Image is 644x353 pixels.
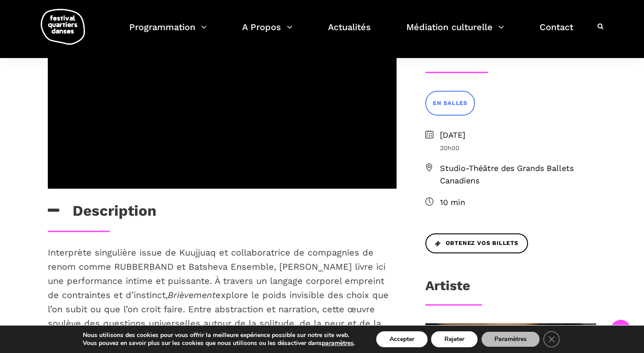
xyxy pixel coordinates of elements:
span: 10 min [440,196,597,209]
p: Nous utilisons des cookies pour vous offrir la meilleure expérience possible sur notre site web. [83,331,355,339]
button: paramètres [322,339,354,347]
p: Vous pouvez en savoir plus sur les cookies que nous utilisons ou les désactiver dans . [83,339,355,347]
a: Médiation culturelle [406,19,504,46]
img: logo-fqd-med [41,9,85,45]
a: A Propos [242,19,293,46]
span: Obtenez vos billets [435,239,518,248]
em: Brièvement [168,290,216,300]
button: Paramètres [481,331,540,347]
span: [DATE] [440,129,597,142]
button: Close GDPR Cookie Banner [544,331,559,347]
a: Obtenez vos billets [425,233,528,253]
a: EN SALLES [425,91,475,115]
h3: Artiste [425,278,470,300]
span: EN SALLES [433,99,467,108]
span: Studio-Théâtre des Grands Ballets Canadiens [440,162,597,188]
a: Programmation [129,19,207,46]
span: 20h00 [440,143,597,153]
h3: Description [48,202,156,224]
span: Interprète singulière issue de Kuujjuaq et collaboratrice de compagnies de renom comme RUBBERBAND... [48,247,393,343]
a: Actualités [328,19,371,46]
button: Rejeter [431,331,478,347]
a: Contact [540,19,573,46]
button: Accepter [376,331,428,347]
